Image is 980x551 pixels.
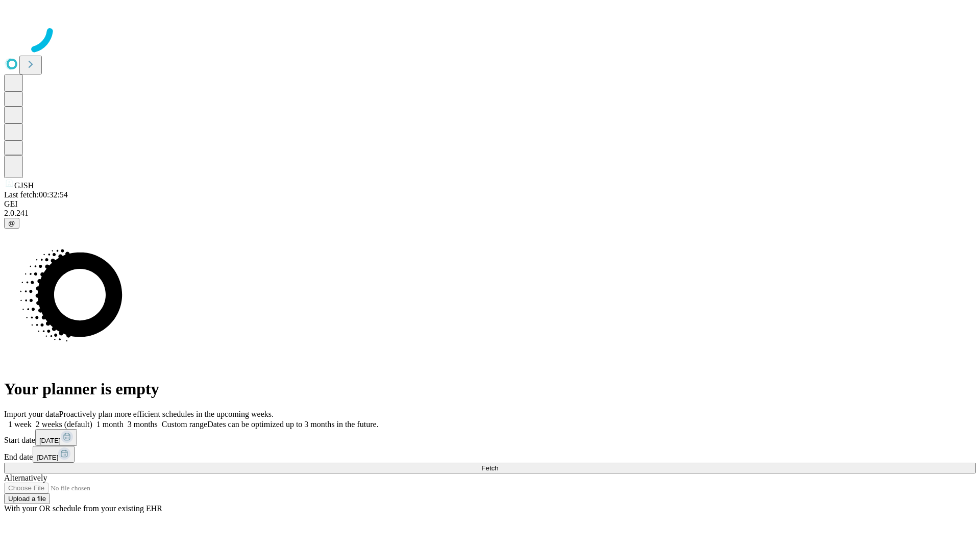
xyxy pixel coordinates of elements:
[39,437,61,444] span: [DATE]
[4,218,19,229] button: @
[4,209,976,218] div: 2.0.241
[4,429,976,446] div: Start date
[37,454,58,461] span: [DATE]
[14,181,34,190] span: GJSH
[8,420,32,429] span: 1 week
[128,420,158,429] span: 3 months
[4,463,976,473] button: Fetch
[4,199,976,209] div: GEI
[162,420,207,429] span: Custom range
[33,446,75,463] button: [DATE]
[4,493,50,504] button: Upload a file
[35,429,77,446] button: [DATE]
[36,420,92,429] span: 2 weeks (default)
[207,420,378,429] span: Dates can be optimized up to 3 months in the future.
[96,420,124,429] span: 1 month
[4,190,68,199] span: Last fetch: 00:32:54
[4,380,976,398] h1: Your planner is empty
[59,410,274,418] span: Proactively plan more efficient schedules in the upcoming weeks.
[4,504,162,513] span: With your OR schedule from your existing EHR
[481,464,498,472] span: Fetch
[8,219,15,227] span: @
[4,473,47,482] span: Alternatively
[4,446,976,463] div: End date
[4,410,59,418] span: Import your data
